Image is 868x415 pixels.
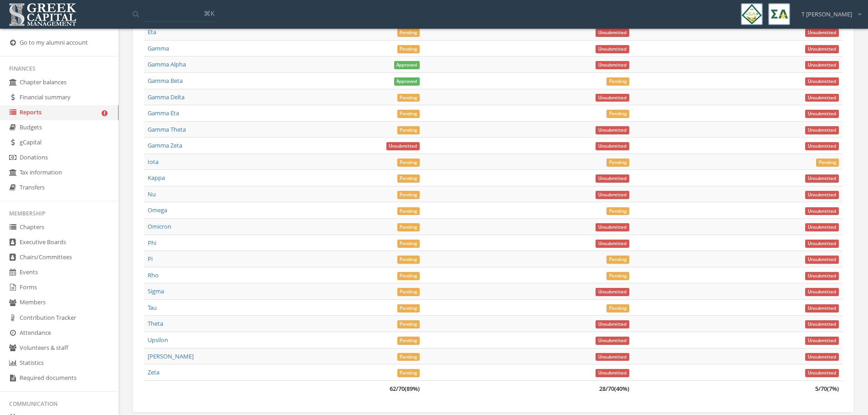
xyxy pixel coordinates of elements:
span: Pending [606,207,629,215]
span: Pending [397,240,420,248]
span: Unsubmitted [805,337,839,345]
span: Unsubmitted [805,45,839,53]
a: Upsilon [148,336,168,344]
span: T [PERSON_NAME] [801,10,852,19]
span: Pending [606,159,629,167]
a: Unsubmitted [805,271,839,279]
a: Unsubmitted [805,141,839,149]
a: Pending [397,222,420,231]
a: Pending [606,255,629,263]
a: Unsubmitted [805,206,839,214]
a: Unsubmitted [805,44,839,52]
span: Unsubmitted [805,207,839,215]
span: Pending [606,256,629,264]
span: Unsubmitted [805,126,839,134]
span: Pending [397,369,420,377]
a: Pending [397,174,420,182]
td: 5 / 70 ( ) [633,380,842,396]
a: Sigma [148,287,164,295]
a: [PERSON_NAME] [148,352,194,360]
a: Unsubmitted [805,109,839,117]
span: Unsubmitted [596,337,629,345]
a: Unsubmitted [596,287,629,295]
a: Gamma Alpha [148,60,186,68]
a: Unsubmitted [596,141,629,149]
span: Unsubmitted [805,288,839,296]
a: Unsubmitted [596,368,629,376]
span: 89% [406,384,418,393]
a: Pending [397,352,420,360]
a: Pending [397,239,420,247]
a: Pending [397,125,420,133]
a: Eta [148,28,156,36]
span: 7% [829,384,837,393]
span: Pending [397,304,420,313]
a: Gamma Zeta [148,141,182,149]
span: Pending [397,272,420,280]
a: Unsubmitted [805,93,839,101]
span: Pending [397,320,420,328]
span: Unsubmitted [805,353,839,361]
a: Zeta [148,368,159,376]
a: Gamma Eta [148,109,179,117]
span: Pending [397,45,420,53]
a: Pending [606,109,629,117]
span: Unsubmitted [805,110,839,118]
a: Unsubmitted [596,190,629,198]
a: Pending [397,255,420,263]
span: Unsubmitted [596,126,629,134]
span: Pending [397,207,420,215]
a: Pending [606,271,629,279]
a: Pi [148,255,153,263]
span: Pending [397,337,420,345]
a: Unsubmitted [596,174,629,182]
a: Pending [606,303,629,312]
a: Pending [606,158,629,166]
span: Pending [397,94,420,102]
div: T [PERSON_NAME] [796,3,861,19]
a: Pending [397,190,420,198]
a: Unsubmitted [596,125,629,133]
a: Unsubmitted [805,174,839,182]
span: Pending [606,304,629,313]
a: Omicron [148,222,171,231]
a: Pending [397,368,420,376]
a: Unsubmitted [805,77,839,85]
span: ⌘K [204,9,215,18]
span: Unsubmitted [805,272,839,280]
span: Unsubmitted [805,304,839,313]
a: Gamma Delta [148,93,185,101]
span: Unsubmitted [805,61,839,69]
a: Unsubmitted [805,287,839,295]
span: Unsubmitted [596,369,629,377]
a: Rho [148,271,159,279]
a: Pending [606,77,629,85]
a: Tau [148,303,157,312]
a: Pending [397,109,420,117]
a: Unsubmitted [805,190,839,198]
span: Pending [397,29,420,37]
a: Pending [397,336,420,344]
span: Unsubmitted [596,240,629,248]
span: Pending [397,174,420,183]
span: Pending [397,288,420,296]
span: Unsubmitted [596,320,629,328]
span: Pending [397,256,420,264]
a: Pending [397,206,420,214]
a: Pending [397,271,420,279]
a: Pending [397,158,420,166]
a: Unsubmitted [805,125,839,133]
a: Unsubmitted [805,319,839,328]
a: Pending [397,319,420,328]
a: Omega [148,206,167,214]
a: Gamma Beta [148,77,183,85]
span: Unsubmitted [805,142,839,150]
a: Pending [397,93,420,101]
span: Unsubmitted [805,174,839,183]
span: Unsubmitted [596,61,629,69]
span: Unsubmitted [805,320,839,328]
span: Unsubmitted [805,223,839,231]
a: Unsubmitted [805,239,839,247]
a: Pending [397,303,420,312]
a: Pending [397,287,420,295]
